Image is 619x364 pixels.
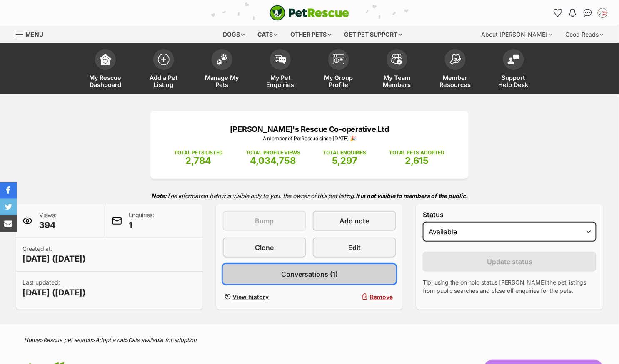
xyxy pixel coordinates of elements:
a: Clone [223,238,306,258]
img: add-pet-listing-icon-0afa8454b4691262ce3f59096e99ab1cd57d4a30225e0717b998d2c9b9846f56.svg [158,54,170,65]
a: Rescue pet search [43,337,92,343]
div: Dogs [217,26,251,43]
span: Update status [487,257,532,267]
img: Laura Chao profile pic [599,9,607,17]
img: help-desk-icon-fdf02630f3aa405de69fd3d07c3f3aa587a6932b1a1747fa1d2bba05be0121f9.svg [508,54,519,64]
img: group-profile-icon-3fa3cf56718a62981997c0bc7e787c4b2cf8bcc04b72c1350f741eb67cf2f40e.svg [333,54,344,64]
span: Add note [340,216,369,226]
p: The information below is visible only to you, the owner of this pet listing. [16,187,603,204]
span: View history [233,292,269,301]
a: Add note [313,211,396,231]
div: Get pet support [339,26,408,43]
a: PetRescue [270,5,349,21]
strong: It is not visible to members of the public. [356,192,468,199]
span: 2,784 [186,155,212,166]
span: My Team Members [378,74,416,88]
img: pet-enquiries-icon-7e3ad2cf08bfb03b45e93fb7055b45f3efa6380592205ae92323e6603595dc1f.svg [275,55,286,64]
span: Bump [255,216,274,226]
button: My account [596,6,609,20]
a: Conversations [581,6,594,20]
span: Add a Pet Listing [145,74,182,88]
div: > > > [3,337,616,343]
span: Menu [25,31,43,38]
span: 4,034,758 [250,155,296,166]
p: Created at: [22,245,86,265]
span: [DATE] ([DATE]) [22,287,86,298]
a: Member Resources [426,45,484,94]
button: Bump [223,211,306,231]
a: Adopt a cat [95,337,125,343]
img: chat-41dd97257d64d25036548639549fe6c8038ab92f7586957e7f3b1b290dea8141.svg [584,9,592,17]
span: My Pet Enquiries [262,74,299,88]
p: TOTAL PETS LISTED [175,149,223,156]
button: Remove [313,291,396,303]
a: Conversations (1) [223,264,397,284]
a: Edit [313,238,396,258]
strong: Note: [151,192,167,199]
img: manage-my-pets-icon-02211641906a0b7f246fdf0571729dbe1e7629f14944591b6c1af311fb30b64b.svg [216,54,228,65]
a: Support Help Desk [484,45,543,94]
span: 1 [129,219,154,231]
div: Cats [252,26,284,43]
span: 394 [39,219,57,231]
a: Add a Pet Listing [135,45,193,94]
a: My Pet Enquiries [251,45,309,94]
p: TOTAL PETS ADOPTED [389,149,444,156]
label: Status [423,211,597,218]
img: dashboard-icon-eb2f2d2d3e046f16d808141f083e7271f6b2e854fb5c12c21221c1fb7104beca.svg [100,54,111,65]
div: Good Reads [560,26,609,43]
p: Last updated: [22,278,86,298]
p: Views: [39,211,57,231]
button: Update status [423,252,597,272]
p: A member of PetRescue since [DATE] 🎉 [163,135,456,142]
ul: Account quick links [551,6,609,20]
span: My Rescue Dashboard [87,74,124,88]
a: Home [24,337,40,343]
a: My Rescue Dashboard [76,45,135,94]
span: 2,615 [405,155,429,166]
p: Enquiries: [129,211,154,231]
span: Member Resources [437,74,474,88]
span: Remove [370,292,393,301]
a: View history [223,291,306,303]
a: My Team Members [368,45,426,94]
img: team-members-icon-5396bd8760b3fe7c0b43da4ab00e1e3bb1a5d9ba89233759b79545d2d3fc5d0d.svg [391,54,403,65]
p: [PERSON_NAME]'s Rescue Co-operative Ltd [163,124,456,135]
a: Favourites [551,6,564,20]
span: [DATE] ([DATE]) [22,253,86,265]
p: Tip: using the on hold status [PERSON_NAME] the pet listings from public searches and close off e... [423,278,597,295]
a: Manage My Pets [193,45,251,94]
div: Other pets [285,26,337,43]
span: Clone [255,243,274,253]
p: TOTAL PROFILE VIEWS [246,149,300,156]
button: Notifications [566,6,579,20]
span: Manage My Pets [203,74,241,88]
a: Cats available for adoption [128,337,197,343]
span: Conversations (1) [281,269,338,279]
span: 5,297 [332,155,357,166]
img: logo-cat-932fe2b9b8326f06289b0f2fb663e598f794de774fb13d1741a6617ecf9a85b4.svg [270,5,349,21]
span: My Group Profile [320,74,357,88]
a: Menu [16,26,49,41]
span: Support Help Desk [495,74,532,88]
p: TOTAL ENQUIRIES [323,149,366,156]
div: About [PERSON_NAME] [476,26,558,43]
img: member-resources-icon-8e73f808a243e03378d46382f2149f9095a855e16c252ad45f914b54edf8863c.svg [449,54,461,65]
span: Edit [348,243,361,253]
a: My Group Profile [309,45,368,94]
img: notifications-46538b983faf8c2785f20acdc204bb7945ddae34d4c08c2a6579f10ce5e182be.svg [569,9,576,17]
